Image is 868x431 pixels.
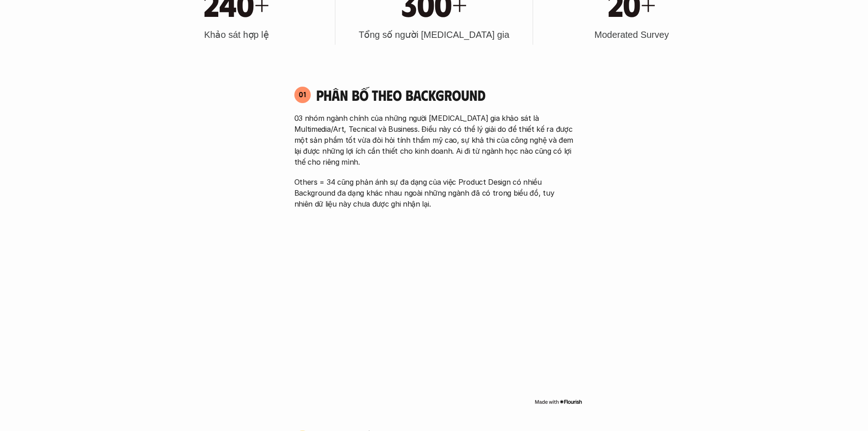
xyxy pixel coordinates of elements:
[204,28,269,41] h3: Khảo sát hợp lệ
[534,398,582,405] img: Made with Flourish
[299,91,306,98] p: 01
[286,223,582,396] iframe: Interactive or visual content
[359,28,509,41] h3: Tổng số người [MEDICAL_DATA] gia
[294,113,574,167] p: 03 nhóm ngành chính của những người [MEDICAL_DATA] gia khảo sát là Multimedia/Art, Tecnical và Bu...
[594,28,668,41] h3: Moderated Survey
[316,86,574,104] h4: Phân bố theo background
[294,177,574,209] p: Others = 34 cũng phản ánh sự đa dạng của việc Product Design có nhiều Background đa dạng khác nha...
